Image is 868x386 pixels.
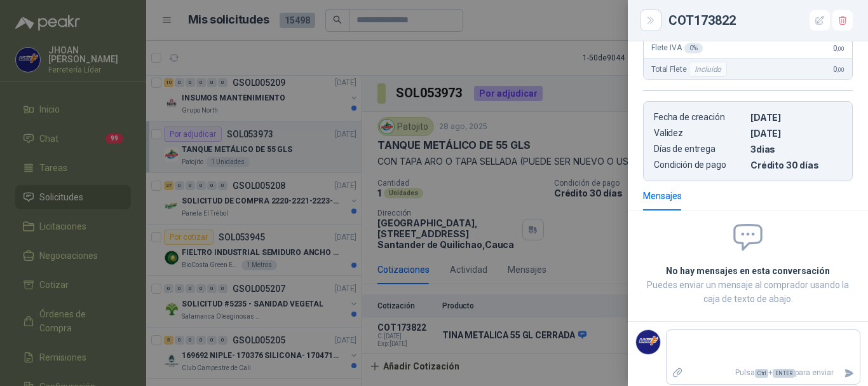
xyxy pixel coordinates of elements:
span: Flete IVA [651,43,703,53]
p: Puedes enviar un mensaje al comprador usando la caja de texto de abajo. [643,278,853,306]
span: Ctrl [755,369,768,378]
p: [DATE] [750,128,842,139]
span: Total Flete [651,62,729,77]
p: Crédito 30 días [750,160,842,170]
div: 0 % [684,43,703,53]
button: Close [643,13,658,28]
div: Incluido [689,62,727,77]
p: Fecha de creación [654,112,745,123]
div: COT173822 [668,10,853,31]
img: Company Logo [636,330,660,354]
p: Condición de pago [654,160,745,170]
div: Mensajes [643,189,682,203]
span: ,00 [837,66,844,73]
p: Días de entrega [654,144,745,155]
p: 3 dias [750,144,842,155]
span: 0 [833,44,844,53]
p: Validez [654,128,745,139]
span: 0 [833,65,844,74]
h2: No hay mensajes en esta conversación [643,264,853,278]
span: ENTER [773,369,795,378]
p: [DATE] [750,112,842,123]
p: Pulsa + para enviar [688,362,839,384]
span: ,00 [837,45,844,52]
label: Adjuntar archivos [667,362,688,384]
button: Enviar [839,362,860,384]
